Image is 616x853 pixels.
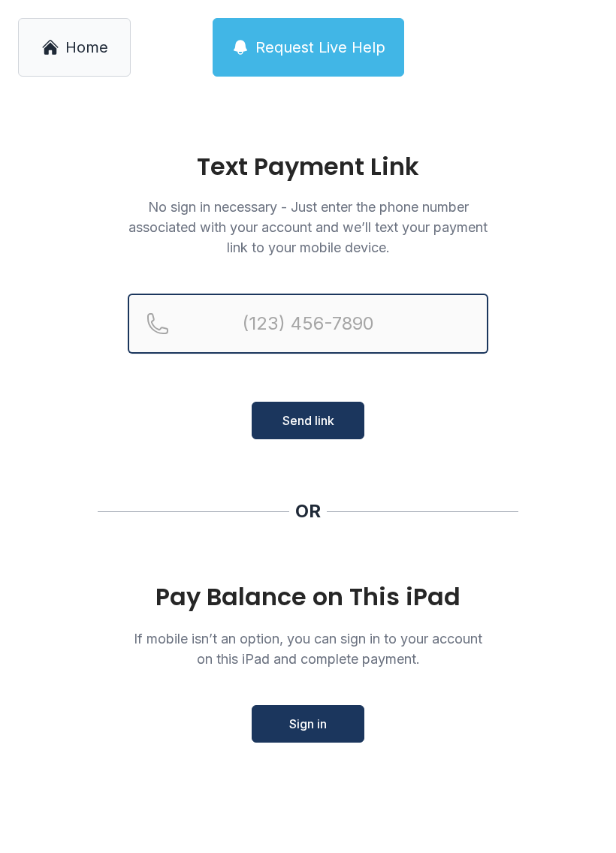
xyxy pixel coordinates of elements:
[128,294,488,354] input: Reservation phone number
[255,37,385,58] span: Request Live Help
[128,628,488,669] p: If mobile isn’t an option, you can sign in to your account on this iPad and complete payment.
[289,715,327,733] span: Sign in
[128,583,488,610] div: Pay Balance on This iPad
[65,37,108,58] span: Home
[128,155,488,179] h1: Text Payment Link
[282,411,334,430] span: Send link
[128,197,488,258] p: No sign in necessary - Just enter the phone number associated with your account and we’ll text yo...
[295,499,321,523] div: OR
